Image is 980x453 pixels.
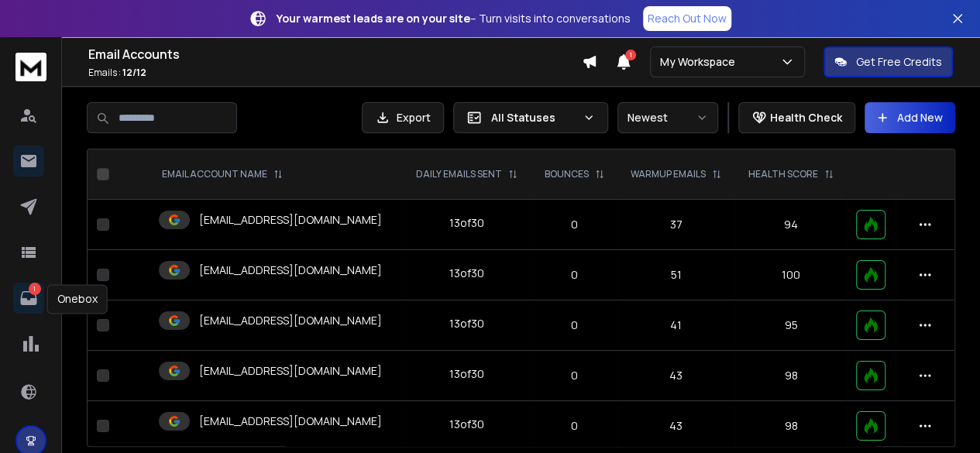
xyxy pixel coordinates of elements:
[540,217,607,232] p: 0
[735,401,848,451] td: 98
[865,102,955,133] button: Add New
[617,200,735,250] td: 37
[625,50,636,60] span: 1
[491,110,576,125] p: All Statuses
[735,300,848,351] td: 95
[660,54,741,70] p: My Workspace
[617,351,735,401] td: 43
[199,212,382,228] p: [EMAIL_ADDRESS][DOMAIN_NAME]
[47,284,108,314] div: Onebox
[277,11,631,26] p: – Turn visits into conversations
[643,6,731,31] a: Reach Out Now
[856,54,942,70] p: Get Free Credits
[617,300,735,351] td: 41
[631,168,706,180] p: WARMUP EMAILS
[88,45,582,63] h1: Email Accounts
[162,168,283,180] div: EMAIL ACCOUNT NAME
[449,266,484,281] div: 13 of 30
[199,313,382,328] p: [EMAIL_ADDRESS][DOMAIN_NAME]
[199,414,382,429] p: [EMAIL_ADDRESS][DOMAIN_NAME]
[540,267,607,283] p: 0
[416,168,502,180] p: DAILY EMAILS SENT
[824,46,953,77] button: Get Free Credits
[362,102,444,133] button: Export
[617,401,735,451] td: 43
[770,110,842,125] p: Health Check
[13,283,44,314] a: 1
[199,263,382,278] p: [EMAIL_ADDRESS][DOMAIN_NAME]
[277,11,470,26] strong: Your warmest leads are on your site
[748,168,818,180] p: HEALTH SCORE
[735,200,848,250] td: 94
[449,366,484,382] div: 13 of 30
[449,316,484,331] div: 13 of 30
[199,363,382,379] p: [EMAIL_ADDRESS][DOMAIN_NAME]
[122,66,146,79] span: 12 / 12
[540,317,607,333] p: 0
[617,250,735,300] td: 51
[735,250,848,300] td: 100
[545,168,589,180] p: BOUNCES
[648,11,727,26] p: Reach Out Now
[540,368,607,383] p: 0
[88,67,582,79] p: Emails :
[15,53,46,81] img: logo
[540,418,607,434] p: 0
[738,102,855,133] button: Health Check
[449,215,484,231] div: 13 of 30
[449,417,484,432] div: 13 of 30
[735,351,848,401] td: 98
[617,102,718,133] button: Newest
[29,283,41,295] p: 1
